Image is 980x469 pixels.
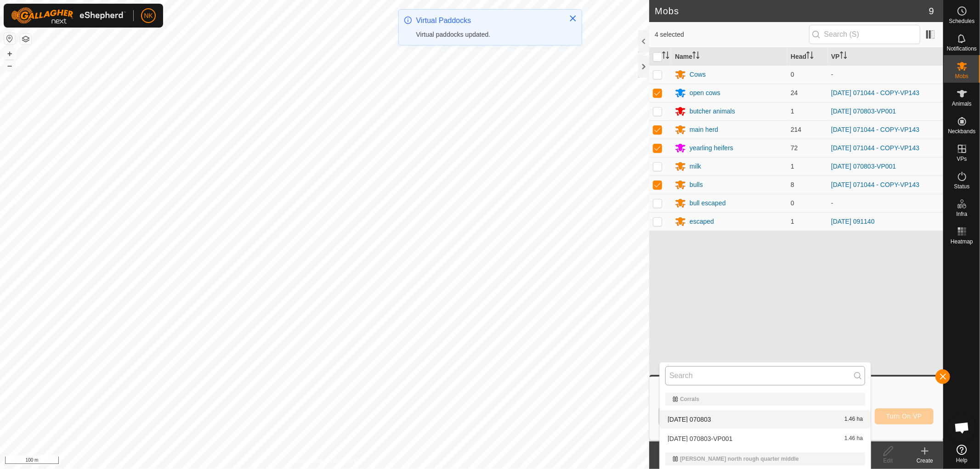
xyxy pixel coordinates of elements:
[791,218,794,225] span: 1
[416,15,560,26] div: Virtual Paddocks
[844,416,863,423] span: 1.46 ha
[929,4,934,18] span: 9
[671,48,787,66] th: Name
[827,194,943,212] td: -
[948,129,975,134] span: Neckbands
[668,435,732,442] span: [DATE] 070803-VP001
[831,126,919,133] a: [DATE] 071044 - COPY-VP143
[806,53,814,60] p-sorticon: Activate to sort
[690,162,701,171] div: milk
[4,33,15,44] button: Reset Map
[668,416,711,423] span: [DATE] 070803
[4,60,15,71] button: –
[791,163,794,170] span: 1
[831,163,896,170] a: [DATE] 070803-VP001
[144,11,153,21] span: NK
[840,53,847,60] p-sorticon: Activate to sort
[665,366,865,385] input: Search
[809,25,920,44] input: Search (S)
[791,181,794,188] span: 8
[673,396,858,402] div: Corrals
[948,414,976,441] div: Open chat
[875,408,934,424] button: Turn On VP
[692,53,700,60] p-sorticon: Activate to sort
[690,88,720,98] div: open cows
[947,46,977,51] span: Notifications
[289,457,323,465] a: Privacy Policy
[791,107,794,115] span: 1
[4,48,15,59] button: +
[949,18,974,24] span: Schedules
[334,457,361,465] a: Contact Us
[954,184,969,189] span: Status
[957,156,967,162] span: VPs
[673,456,858,462] div: [PERSON_NAME] north rough quarter middle
[952,101,972,107] span: Animals
[886,412,922,420] span: Turn On VP
[566,12,579,25] button: Close
[690,217,714,226] div: escaped
[831,107,896,115] a: [DATE] 070803-VP001
[955,73,969,79] span: Mobs
[20,34,31,45] button: Map Layers
[951,239,973,244] span: Heatmap
[831,218,875,225] a: [DATE] 091140
[416,30,560,40] div: Virtual paddocks updated.
[791,144,798,152] span: 72
[956,458,968,463] span: Help
[870,457,906,465] div: Edit
[690,198,726,208] div: bull escaped
[662,53,669,60] p-sorticon: Activate to sort
[906,457,943,465] div: Create
[690,107,735,116] div: butcher animals
[831,89,919,96] a: [DATE] 071044 - COPY-VP143
[791,89,798,96] span: 24
[690,125,718,135] div: main herd
[787,48,827,66] th: Head
[844,435,863,442] span: 1.46 ha
[655,30,809,40] span: 4 selected
[690,180,703,190] div: bulls
[791,71,794,78] span: 0
[655,6,929,17] h2: Mobs
[791,199,794,207] span: 0
[956,211,967,217] span: Infra
[827,48,943,66] th: VP
[827,65,943,84] td: -
[660,410,871,429] li: 2025-07-02 070803
[831,181,919,188] a: [DATE] 071044 - COPY-VP143
[831,144,919,152] a: [DATE] 071044 - COPY-VP143
[660,429,871,448] li: 2025-07-02 070803-VP001
[690,70,706,79] div: Cows
[944,441,980,467] a: Help
[11,7,126,24] img: Gallagher Logo
[791,126,801,133] span: 214
[690,143,733,153] div: yearling heifers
